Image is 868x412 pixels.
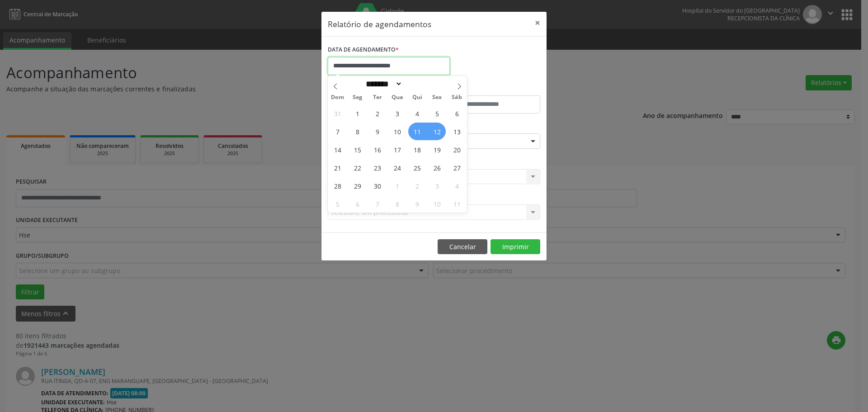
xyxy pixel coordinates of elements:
span: Setembro 19, 2025 [428,141,446,158]
span: Setembro 22, 2025 [349,159,366,176]
button: Cancelar [438,239,487,255]
select: Month [363,79,402,89]
span: Setembro 24, 2025 [388,159,406,176]
span: Setembro 23, 2025 [368,159,386,176]
span: Outubro 7, 2025 [368,195,386,213]
span: Setembro 21, 2025 [329,159,346,176]
span: Setembro 1, 2025 [349,104,366,122]
span: Setembro 14, 2025 [329,141,346,158]
span: Setembro 30, 2025 [368,177,386,194]
span: Setembro 15, 2025 [349,141,366,158]
span: Setembro 9, 2025 [368,123,386,140]
span: Outubro 9, 2025 [408,195,426,213]
label: DATA DE AGENDAMENTO [328,43,399,57]
span: Outubro 10, 2025 [428,195,446,213]
button: Close [528,12,547,34]
span: Setembro 12, 2025 [428,123,446,140]
span: Setembro 25, 2025 [408,159,426,176]
span: Setembro 10, 2025 [388,123,406,140]
span: Setembro 5, 2025 [428,104,446,122]
span: Setembro 7, 2025 [329,123,346,140]
span: Agosto 31, 2025 [329,104,346,122]
span: Setembro 2, 2025 [368,104,386,122]
span: Outubro 6, 2025 [349,195,366,213]
span: Seg [348,95,368,100]
span: Outubro 3, 2025 [428,177,446,194]
span: Setembro 3, 2025 [388,104,406,122]
span: Ter [368,95,387,100]
span: Setembro 6, 2025 [448,104,466,122]
span: Outubro 4, 2025 [448,177,466,194]
span: Qua [387,95,407,100]
label: ATÉ [436,81,540,95]
span: Outubro 2, 2025 [408,177,426,194]
span: Setembro 8, 2025 [349,123,366,140]
span: Sex [427,95,447,100]
span: Setembro 20, 2025 [448,141,466,158]
span: Outubro 5, 2025 [329,195,346,213]
span: Outubro 8, 2025 [388,195,406,213]
span: Setembro 17, 2025 [388,141,406,158]
span: Dom [328,95,348,100]
span: Setembro 11, 2025 [408,123,426,140]
span: Setembro 28, 2025 [329,177,346,194]
span: Sáb [447,95,467,100]
span: Setembro 27, 2025 [448,159,466,176]
span: Setembro 26, 2025 [428,159,446,176]
span: Setembro 13, 2025 [448,123,466,140]
span: Setembro 29, 2025 [349,177,366,194]
span: Outubro 1, 2025 [388,177,406,194]
span: Setembro 4, 2025 [408,104,426,122]
span: Setembro 18, 2025 [408,141,426,158]
h5: Relatório de agendamentos [328,18,431,30]
button: Imprimir [491,239,540,255]
span: Qui [407,95,427,100]
input: Year [402,79,432,89]
span: Setembro 16, 2025 [368,141,386,158]
span: Outubro 11, 2025 [448,195,466,213]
